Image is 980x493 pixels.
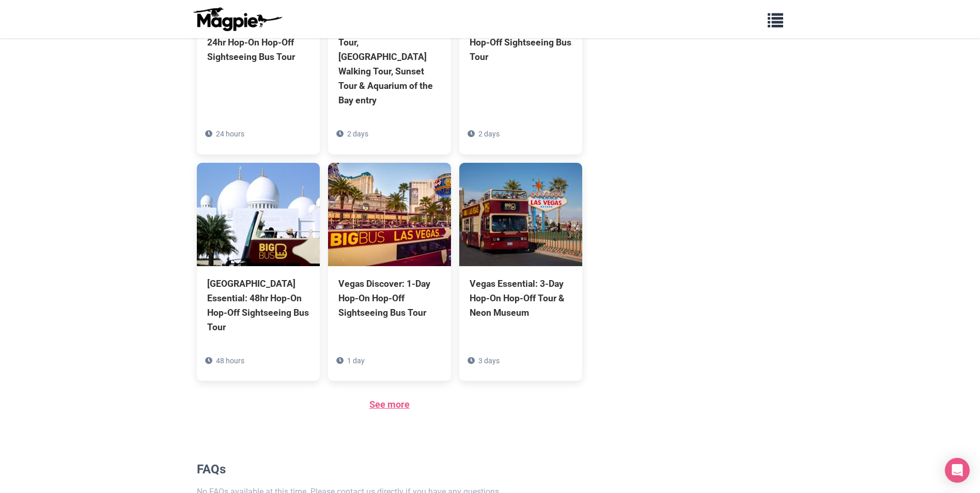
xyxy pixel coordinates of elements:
span: 48 hours [216,357,244,365]
div: Vegas Discover: 1-Day Hop-On Hop-Off Sightseeing Bus Tour [338,276,441,320]
span: 2 days [478,130,500,138]
span: 2 days [347,130,368,138]
img: Vegas Discover: 1-Day Hop-On Hop-Off Sightseeing Bus Tour [328,163,451,266]
div: [GEOGRAPHIC_DATA] Essential: 48hr Hop-On Hop-Off Sightseeing Bus Tour [207,276,309,335]
img: Abu Dhabi Essential: 48hr Hop-On Hop-Off Sightseeing Bus Tour [197,163,320,266]
div: Vegas Essential: 3-Day Hop-On Hop-Off Tour & Neon Museum [470,276,572,320]
span: 24 hours [216,130,244,138]
div: San Francisco Explore: 48-Hour Hop-On Hop-Off Tour, [GEOGRAPHIC_DATA] Walking Tour, Sunset Tour &... [338,6,441,108]
div: Open Intercom Messenger [945,458,970,483]
a: [GEOGRAPHIC_DATA] Essential: 48hr Hop-On Hop-Off Sightseeing Bus Tour 48 hours [197,163,320,381]
a: Vegas Essential: 3-Day Hop-On Hop-Off Tour & Neon Museum 3 days [459,163,582,366]
a: Vegas Discover: 1-Day Hop-On Hop-Off Sightseeing Bus Tour 1 day [328,163,451,366]
h2: FAQs [197,462,583,477]
img: Vegas Essential: 3-Day Hop-On Hop-Off Tour & Neon Museum [459,163,582,266]
span: 1 day [347,357,365,365]
span: 3 days [478,357,500,365]
a: See more [369,399,410,410]
img: logo-ab69f6fb50320c5b225c76a69d11143b.png [191,7,284,32]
